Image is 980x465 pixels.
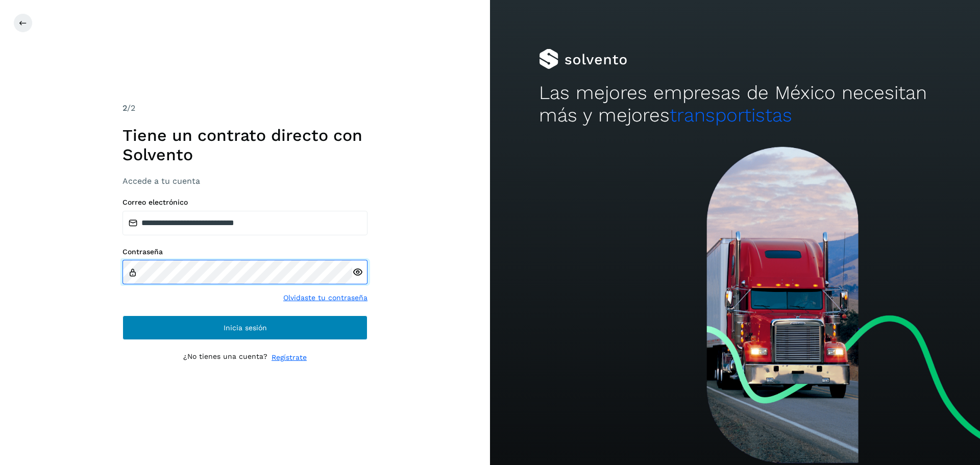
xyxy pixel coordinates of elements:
[122,102,367,114] div: /2
[122,103,127,113] span: 2
[283,292,367,303] a: Olvidaste tu contraseña
[224,324,267,331] span: Inicia sesión
[122,315,367,340] button: Inicia sesión
[122,126,367,165] h1: Tiene un contrato directo con Solvento
[122,176,367,186] h3: Accede a tu cuenta
[183,352,267,363] p: ¿No tienes una cuenta?
[122,198,367,207] label: Correo electrónico
[122,248,367,256] label: Contraseña
[539,82,931,127] h2: Las mejores empresas de México necesitan más y mejores
[272,352,307,363] a: Regístrate
[670,104,792,126] span: transportistas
